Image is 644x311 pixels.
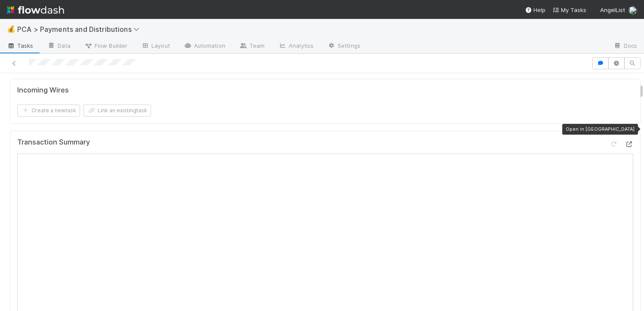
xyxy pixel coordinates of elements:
a: My Tasks [552,6,586,14]
span: PCA > Payments and Distributions [17,25,144,34]
button: Create a newtask [17,105,80,117]
a: Layout [134,40,177,53]
span: Flow Builder [84,41,127,50]
a: Analytics [271,40,320,53]
a: Settings [320,40,367,53]
a: Automation [177,40,232,53]
a: Docs [607,40,644,53]
a: Flow Builder [77,40,134,53]
a: Data [40,40,77,53]
h5: Transaction Summary [17,138,90,147]
a: Team [232,40,271,53]
span: Tasks [7,41,34,50]
button: Link an existingtask [83,105,151,117]
div: Help [525,6,545,14]
span: AngelList [600,6,625,13]
img: logo-inverted-e16ddd16eac7371096b0.svg [7,3,64,17]
span: 💰 [7,25,15,33]
span: My Tasks [552,6,586,13]
h5: Incoming Wires [17,86,69,95]
img: avatar_e7d5656d-bda2-4d83-89d6-b6f9721f96bd.png [629,6,637,15]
